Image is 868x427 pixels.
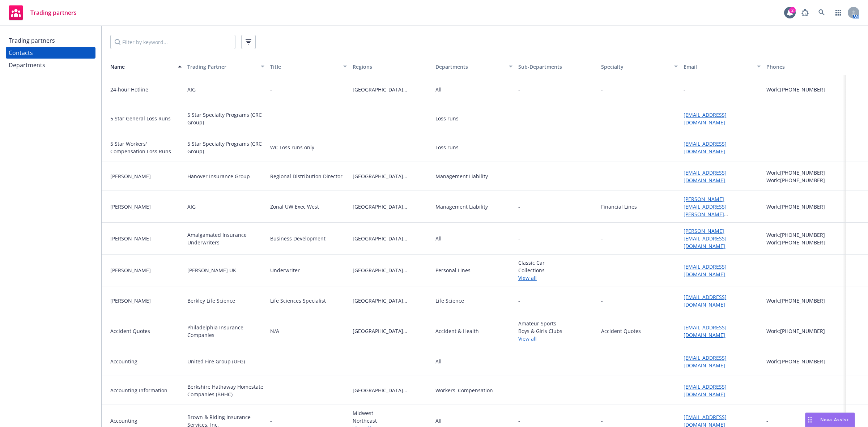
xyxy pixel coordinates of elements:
div: Trading partners [9,35,55,46]
div: [PERSON_NAME] [110,235,182,242]
span: - [518,86,595,93]
div: - [766,115,768,122]
div: - [601,235,603,242]
a: View all [518,274,595,282]
span: [GEOGRAPHIC_DATA][US_STATE] [353,387,430,394]
div: - [766,387,768,394]
div: - [766,266,768,274]
span: - [518,297,520,304]
div: Workers' Compensation [435,387,493,394]
div: Accident Quotes [110,327,182,335]
div: WC Loss runs only [270,144,314,151]
a: View all [518,335,595,342]
div: Underwriter [270,266,300,274]
a: [EMAIL_ADDRESS][DOMAIN_NAME] [684,354,727,369]
a: [EMAIL_ADDRESS][DOMAIN_NAME] [684,111,727,126]
button: Regions [350,58,433,75]
div: Name [105,63,174,71]
button: Name [102,58,184,75]
div: Regions [353,63,430,71]
button: Trading Partner [184,58,267,75]
div: Work: [PHONE_NUMBER] [766,203,843,210]
a: Trading partners [6,3,80,23]
div: Email [684,63,753,71]
div: Berkley Life Science [187,297,235,304]
div: Work: [PHONE_NUMBER] [766,86,843,93]
div: - [601,417,603,424]
span: Boys & Girls Clubs [518,327,595,335]
div: 5 Star Workers' Compensation Loss Runs [110,140,182,155]
span: Classic Car [518,259,595,266]
div: [PERSON_NAME] [110,172,182,180]
span: [GEOGRAPHIC_DATA][US_STATE] [353,172,430,180]
span: [GEOGRAPHIC_DATA][US_STATE] [353,297,430,304]
button: Departments [433,58,515,75]
span: Collections [518,266,595,274]
div: - [270,115,272,122]
div: Zonal UW Exec West [270,203,319,210]
div: Departments [9,59,45,71]
div: 5 Star Specialty Programs (CRC Group) [187,140,264,155]
a: Switch app [831,5,846,20]
a: [EMAIL_ADDRESS][DOMAIN_NAME] [684,324,727,338]
div: Amalgamated Insurance Underwriters [187,231,264,246]
div: Title [270,63,339,71]
div: - [270,417,272,424]
div: - [270,358,272,365]
div: Hanover Insurance Group [187,172,250,180]
a: [EMAIL_ADDRESS][DOMAIN_NAME] [684,294,727,308]
div: - [601,144,603,151]
a: [EMAIL_ADDRESS][DOMAIN_NAME] [684,169,727,184]
div: [PERSON_NAME] [110,203,182,210]
div: Work: [PHONE_NUMBER] [766,176,843,184]
div: Phones [766,63,843,71]
a: Contacts [6,47,95,59]
input: Filter by keyword... [110,35,235,49]
div: United Fire Group (UFG) [187,358,245,365]
div: 2 [789,7,796,13]
button: Sub-Departments [515,58,598,75]
span: - [518,115,520,122]
div: - [601,86,603,93]
div: All [435,358,442,365]
div: Management Liability [435,203,488,210]
div: AIG [187,86,196,93]
div: All [435,86,442,93]
span: - [518,417,595,424]
span: [GEOGRAPHIC_DATA][US_STATE] [353,327,430,335]
span: - [353,358,430,365]
span: - [518,358,595,365]
div: Accounting [110,417,182,424]
div: [PERSON_NAME] [110,266,182,274]
div: Regional Distribution Director [270,172,342,180]
span: Amateur Sports [518,320,595,327]
div: - [766,417,768,424]
div: - [601,172,603,180]
div: Accident & Health [435,327,479,335]
div: Loss runs [435,144,459,151]
a: Departments [6,59,95,71]
div: Work: [PHONE_NUMBER] [766,297,843,304]
div: Drag to move [805,413,814,427]
div: 5 Star General Loss Runs [110,115,182,122]
span: - [353,115,430,122]
span: - [518,203,520,210]
div: All [435,417,442,424]
a: Search [814,5,829,20]
div: Trading Partner [187,63,256,71]
a: [EMAIL_ADDRESS][DOMAIN_NAME] [684,140,727,155]
div: Philadelphia Insurance Companies [187,324,264,339]
span: Nova Assist [820,417,849,423]
div: 24-hour Hotline [110,86,182,93]
div: [PERSON_NAME] [110,297,182,304]
div: Work: [PHONE_NUMBER] [766,231,843,239]
div: Departments [435,63,505,71]
div: Accident Quotes [601,327,641,335]
button: Title [267,58,350,75]
span: [GEOGRAPHIC_DATA][US_STATE] [353,86,430,93]
a: Report a Bug [798,5,812,20]
div: Loss runs [435,115,459,122]
span: [GEOGRAPHIC_DATA][US_STATE] [353,235,430,242]
div: - [601,358,603,365]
